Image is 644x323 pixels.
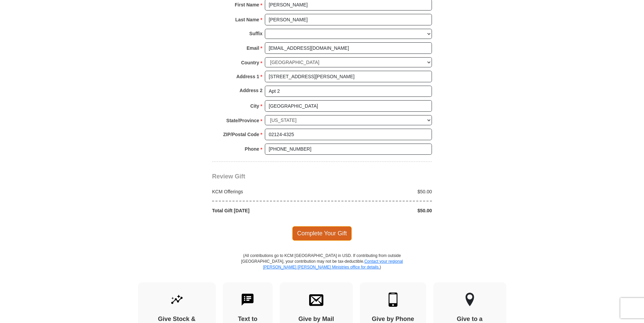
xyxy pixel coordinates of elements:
strong: State/Province [226,116,259,125]
span: Complete Your Gift [292,226,352,240]
div: $50.00 [322,207,436,214]
div: Total Gift [DATE] [209,207,322,214]
strong: Phone [245,144,259,154]
strong: Last Name [235,15,259,24]
img: other-region [465,293,475,307]
strong: Email [247,43,259,53]
strong: City [250,101,259,111]
p: (All contributions go to KCM [GEOGRAPHIC_DATA] in USD. If contributing from outside [GEOGRAPHIC_D... [241,253,403,282]
img: text-to-give.svg [240,293,255,307]
a: Contact your regional [PERSON_NAME] [PERSON_NAME] Ministries office for details. [263,259,403,270]
strong: Country [241,58,259,67]
div: KCM Offerings [209,188,322,195]
strong: ZIP/Postal Code [223,130,259,139]
h4: Give by Mail [292,316,341,323]
img: mobile.svg [386,293,400,307]
strong: Address 2 [239,86,262,95]
div: $50.00 [322,188,436,195]
img: give-by-stock.svg [170,293,184,307]
strong: Suffix [249,29,262,38]
img: envelope.svg [309,293,323,307]
strong: Address 1 [236,72,259,81]
h4: Give by Phone [372,316,414,323]
span: Review Gift [212,173,245,180]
